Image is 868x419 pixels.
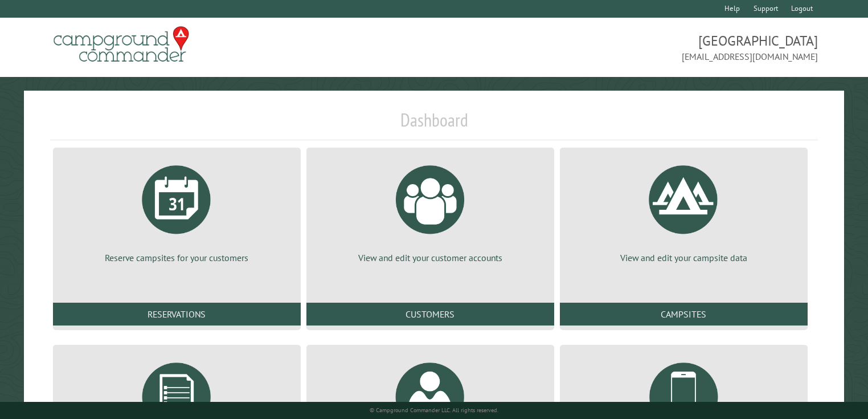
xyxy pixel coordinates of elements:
[574,157,794,264] a: View and edit your campsite data
[50,22,193,67] img: Campground Commander
[560,303,808,326] a: Campsites
[67,251,287,264] p: Reserve campsites for your customers
[320,251,541,264] p: View and edit your customer accounts
[434,31,818,63] span: [GEOGRAPHIC_DATA] [EMAIL_ADDRESS][DOMAIN_NAME]
[53,303,301,326] a: Reservations
[370,406,498,414] small: © Campground Commander LLC. All rights reserved.
[306,303,554,326] a: Customers
[50,109,818,140] h1: Dashboard
[574,251,794,264] p: View and edit your campsite data
[320,157,541,264] a: View and edit your customer accounts
[67,157,287,264] a: Reserve campsites for your customers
